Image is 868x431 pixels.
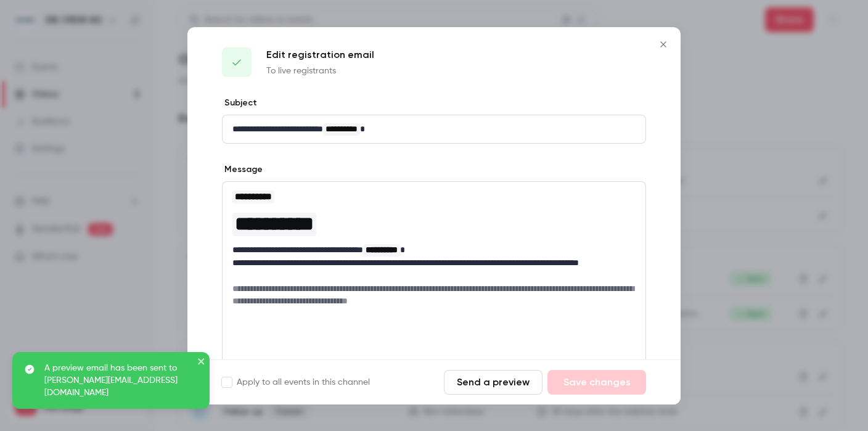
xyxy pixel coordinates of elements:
[223,115,645,143] div: editor
[651,32,676,57] button: Close
[444,370,542,395] button: Send a preview
[222,376,370,388] label: Apply to all events in this channel
[197,356,206,371] button: close
[266,65,374,77] p: To live registrants
[222,97,257,109] label: Subject
[223,182,645,314] div: editor
[44,362,192,399] p: A preview email has been sent to [PERSON_NAME][EMAIL_ADDRESS][DOMAIN_NAME]
[266,47,374,62] p: Edit registration email
[222,163,263,176] label: Message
